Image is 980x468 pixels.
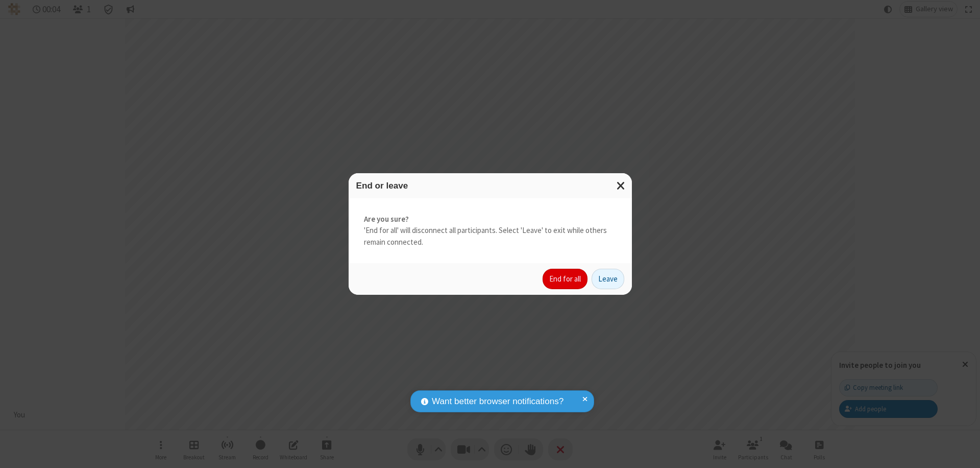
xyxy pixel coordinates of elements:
button: Leave [592,269,624,289]
span: Want better browser notifications? [432,395,563,408]
button: End for all [543,269,587,289]
div: 'End for all' will disconnect all participants. Select 'Leave' to exit while others remain connec... [349,198,632,264]
strong: Are you sure? [364,214,617,225]
button: Close modal [610,173,632,198]
h3: End or leave [356,181,624,191]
